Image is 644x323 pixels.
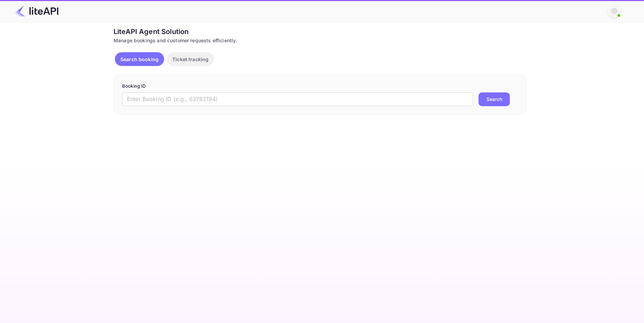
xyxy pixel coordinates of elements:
input: Enter Booking ID (e.g., 63782194) [122,92,473,106]
div: LiteAPI Agent Solution [114,26,526,37]
p: Ticket tracking [172,56,208,63]
p: Search booking [120,56,159,63]
div: Manage bookings and customer requests efficiently. [114,37,526,44]
button: Search [479,92,510,106]
img: LiteAPI Logo [15,5,58,16]
p: Booking ID [122,83,518,90]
